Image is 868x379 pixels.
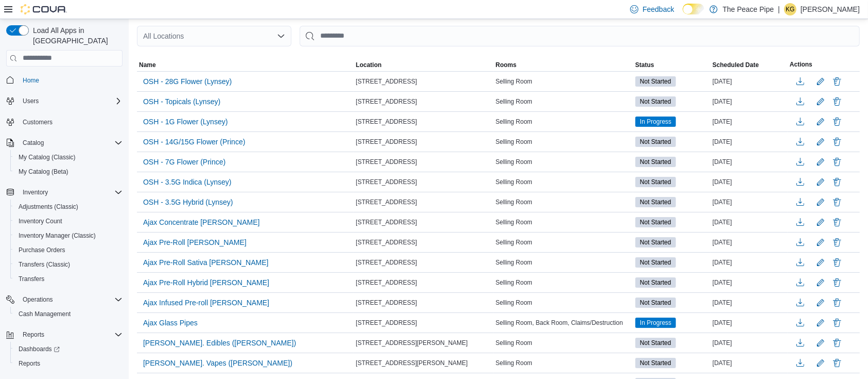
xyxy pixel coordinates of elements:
[2,73,127,88] button: Home
[139,74,236,89] button: OSH - 28G Flower (Lynsey)
[494,116,633,128] div: Selling Room
[19,246,65,254] span: Purchase Orders
[19,203,78,211] span: Adjustments (Classic)
[143,137,245,147] span: OSH - 14G/15G Flower (Prince)
[814,154,827,170] button: Edit count details
[635,217,676,227] span: Not Started
[14,343,64,355] a: Dashboards
[2,185,127,200] button: Inventory
[19,95,123,107] span: Users
[831,176,843,188] button: Delete
[143,298,269,308] span: Ajax Infused Pre-roll [PERSON_NAME]
[19,359,40,368] span: Reports
[14,201,123,213] span: Adjustments (Classic)
[831,276,843,289] button: Delete
[143,277,269,288] span: Ajax Pre-Roll Hybrid [PERSON_NAME]
[10,200,127,214] button: Adjustments (Classic)
[710,357,788,369] div: [DATE]
[640,97,671,106] span: Not Started
[356,77,417,86] span: [STREET_ADDRESS]
[640,197,671,207] span: Not Started
[10,307,127,321] button: Cash Management
[356,299,417,307] span: [STREET_ADDRESS]
[19,260,70,269] span: Transfers (Classic)
[14,258,74,271] a: Transfers (Classic)
[814,194,827,210] button: Edit count details
[710,256,788,269] div: [DATE]
[10,228,127,243] button: Inventory Manager (Classic)
[723,3,774,15] p: The Peace Pipe
[494,75,633,88] div: Selling Room
[14,308,123,320] span: Cash Management
[814,114,827,129] button: Edit count details
[19,293,123,306] span: Operations
[300,26,860,46] input: This is a search bar. After typing your query, hit enter to filter the results lower in the page.
[19,186,123,199] span: Inventory
[710,196,788,208] div: [DATE]
[14,258,123,271] span: Transfers (Classic)
[2,327,127,342] button: Reports
[19,74,123,87] span: Home
[640,338,671,348] span: Not Started
[814,134,827,150] button: Edit count details
[640,358,671,368] span: Not Started
[139,215,264,230] button: Ajax Concentrate [PERSON_NAME]
[635,318,676,328] span: In Progress
[635,358,676,368] span: Not Started
[814,215,827,230] button: Edit count details
[139,154,230,170] button: OSH - 7G Flower (Prince)
[814,94,827,109] button: Edit count details
[23,295,53,304] span: Operations
[710,216,788,228] div: [DATE]
[494,337,633,349] div: Selling Room
[14,215,66,227] a: Inventory Count
[14,151,80,163] a: My Catalog (Classic)
[494,317,633,329] div: Selling Room, Back Room, Claims/Destruction
[143,257,269,268] span: Ajax Pre-Roll Sativa [PERSON_NAME]
[635,298,676,308] span: Not Started
[814,355,827,371] button: Edit count details
[710,276,788,289] div: [DATE]
[143,157,225,167] span: OSH - 7G Flower (Prince)
[139,355,297,371] button: [PERSON_NAME]. Vapes ([PERSON_NAME])
[143,197,233,207] span: OSH - 3.5G Hybrid (Lynsey)
[143,358,292,368] span: [PERSON_NAME]. Vapes ([PERSON_NAME])
[23,139,44,147] span: Catalog
[710,75,788,88] div: [DATE]
[640,117,671,126] span: In Progress
[831,357,843,369] button: Delete
[143,76,232,87] span: OSH - 28G Flower (Lynsey)
[494,216,633,228] div: Selling Room
[814,335,827,351] button: Edit count details
[710,337,788,349] div: [DATE]
[814,174,827,190] button: Edit count details
[23,118,53,126] span: Customers
[14,343,123,355] span: Dashboards
[14,357,123,370] span: Reports
[10,150,127,164] button: My Catalog (Classic)
[19,74,43,87] a: Home
[683,4,704,14] input: Dark Mode
[21,4,67,14] img: Cova
[2,292,127,307] button: Operations
[635,96,676,107] span: Not Started
[814,235,827,250] button: Edit count details
[29,25,123,46] span: Load All Apps in [GEOGRAPHIC_DATA]
[831,196,843,208] button: Delete
[635,197,676,207] span: Not Started
[19,168,68,176] span: My Catalog (Beta)
[801,3,860,15] p: [PERSON_NAME]
[635,277,676,288] span: Not Started
[14,244,70,256] a: Purchase Orders
[143,117,228,127] span: OSH - 1G Flower (Lynsey)
[139,275,273,290] button: Ajax Pre-Roll Hybrid [PERSON_NAME]
[14,229,100,242] a: Inventory Manager (Classic)
[635,117,676,127] span: In Progress
[640,318,671,327] span: In Progress
[356,319,417,327] span: [STREET_ADDRESS]
[143,338,296,348] span: [PERSON_NAME]. Edibles ([PERSON_NAME])
[640,77,671,86] span: Not Started
[814,315,827,331] button: Edit count details
[710,95,788,108] div: [DATE]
